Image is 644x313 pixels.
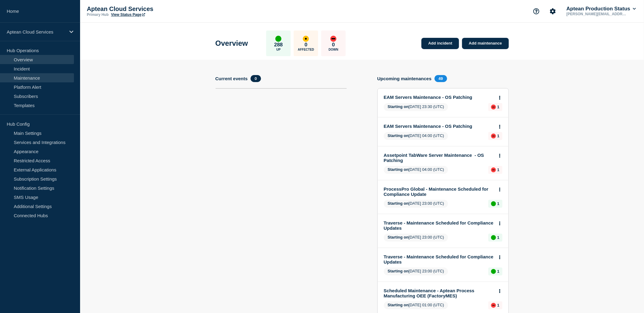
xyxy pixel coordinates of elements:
[491,105,496,110] div: down
[111,13,145,17] a: View Status Page
[384,132,448,140] span: [DATE] 04:00 (UTC)
[384,268,448,275] span: [DATE] 23:00 (UTC)
[388,235,409,239] span: Starting on
[384,234,448,242] span: [DATE] 23:00 (UTC)
[565,12,629,16] p: [PERSON_NAME][EMAIL_ADDRESS][DOMAIN_NAME]
[388,104,409,109] span: Starting on
[384,200,448,208] span: [DATE] 23:00 (UTC)
[530,5,543,18] button: Support
[384,95,494,100] a: EAM Servers Maintenance - OS Patching
[384,301,448,309] span: [DATE] 01:00 (UTC)
[546,5,559,18] button: Account settings
[377,76,432,81] h4: Upcoming maintenances
[332,42,335,48] p: 0
[497,235,499,240] p: 1
[275,36,282,42] div: up
[497,167,499,172] p: 1
[305,42,307,48] p: 0
[388,201,409,206] span: Starting on
[491,167,496,172] div: down
[330,36,337,42] div: down
[384,220,494,231] a: Traverse - Maintenance Scheduled for Compliance Updates
[384,103,448,111] span: [DATE] 23:30 (UTC)
[388,167,409,172] span: Starting on
[497,269,499,274] p: 1
[497,303,499,308] p: 1
[251,75,261,82] span: 0
[384,186,494,197] a: ProcessPro Global - Maintenance Scheduled for Compliance Update
[491,201,496,206] div: up
[388,133,409,138] span: Starting on
[497,201,499,206] p: 1
[491,303,496,308] div: down
[298,48,314,51] p: Affected
[274,42,283,48] p: 288
[388,303,409,307] span: Starting on
[491,134,496,139] div: down
[497,134,499,138] p: 1
[497,105,499,109] p: 1
[7,29,65,34] p: Aptean Cloud Services
[384,254,494,264] a: Traverse - Maintenance Scheduled for Compliance Updates
[491,269,496,274] div: up
[384,288,494,298] a: Scheduled Maintenance - Aptean Process Manufacturing OEE (FactoryMES)
[215,39,248,48] h1: Overview
[462,38,509,49] a: Add maintenance
[384,153,494,163] a: Assetpoint TabWare Server Maintenance - OS Patching
[276,48,281,51] p: Up
[491,235,496,240] div: up
[384,166,448,174] span: [DATE] 04:00 (UTC)
[303,36,309,42] div: affected
[215,76,248,81] h4: Current events
[87,5,209,13] p: Aptean Cloud Services
[388,269,409,273] span: Starting on
[384,124,494,129] a: EAM Servers Maintenance - OS Patching
[87,13,109,17] p: Primary Hub
[329,48,338,51] p: Down
[421,38,459,49] a: Add incident
[435,75,447,82] span: 49
[565,6,637,12] button: Aptean Production Status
